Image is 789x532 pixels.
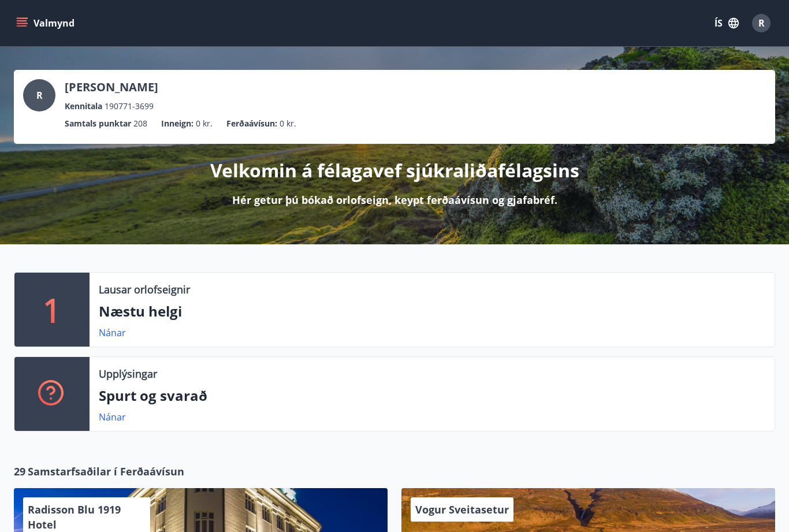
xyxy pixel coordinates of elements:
button: R [747,9,775,37]
span: Samstarfsaðilar í Ferðaávísun [28,464,184,479]
span: Radisson Blu 1919 Hotel [28,503,121,531]
span: Vogur Sveitasetur [415,503,509,516]
span: 208 [133,117,147,130]
p: Hér getur þú bókað orlofseign, keypt ferðaávísun og gjafabréf. [232,192,557,207]
button: menu [14,13,79,34]
a: Nánar [99,411,126,423]
span: 0 kr. [280,117,296,130]
span: 0 kr. [196,117,213,130]
p: Ferðaávísun : [226,117,277,130]
span: 29 [14,464,25,479]
p: Upplýsingar [99,366,157,381]
button: ÍS [708,13,745,34]
a: Nánar [99,326,126,339]
p: Spurt og svarað [99,386,765,405]
span: 190771-3699 [105,100,154,113]
p: Lausar orlofseignir [99,282,190,297]
span: R [36,89,43,102]
p: Kennitala [65,100,102,113]
p: [PERSON_NAME] [65,79,158,95]
p: Velkomin á félagavef sjúkraliðafélagsins [210,158,579,183]
p: Samtals punktar [65,117,131,130]
p: Næstu helgi [99,302,765,321]
p: 1 [43,288,61,332]
p: Inneign : [161,117,193,130]
span: R [758,17,765,29]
